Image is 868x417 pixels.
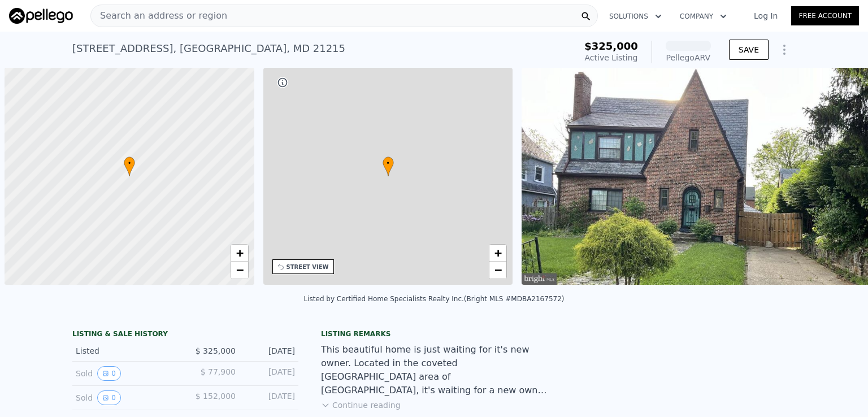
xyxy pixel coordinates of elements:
button: Continue reading [321,399,401,411]
span: $325,000 [584,40,638,52]
span: − [236,263,243,277]
button: Show Options [773,38,796,61]
span: • [383,158,394,168]
span: Active Listing [585,53,638,62]
div: This beautiful home is just waiting for it's new owner. Located in the coveted [GEOGRAPHIC_DATA] ... [321,343,547,397]
img: Pellego [9,8,73,24]
a: Free Account [791,6,859,25]
div: • [124,157,135,176]
div: Sold [76,366,176,381]
a: Zoom in [489,245,506,262]
div: LISTING & SALE HISTORY [72,329,298,341]
div: [DATE] [245,390,295,405]
div: Listing remarks [321,329,547,338]
span: $ 152,000 [196,392,236,401]
a: Log In [740,10,791,21]
button: Company [671,6,736,27]
div: [DATE] [245,345,295,357]
div: Sold [76,390,176,405]
div: [STREET_ADDRESS] , [GEOGRAPHIC_DATA] , MD 21215 [72,41,345,57]
div: • [383,157,394,176]
div: Listed by Certified Home Specialists Realty Inc. (Bright MLS #MDBA2167572) [304,295,565,303]
button: Solutions [600,6,671,27]
div: Listed [76,345,176,357]
span: $ 77,900 [201,367,236,376]
span: Search an address or region [91,9,227,23]
span: + [236,246,243,260]
a: Zoom out [231,262,248,279]
span: $ 325,000 [196,346,236,355]
span: • [124,158,135,168]
a: Zoom in [231,245,248,262]
a: Zoom out [489,262,506,279]
button: SAVE [729,40,769,60]
span: − [494,263,502,277]
span: + [494,246,502,260]
div: Pellego ARV [666,52,711,63]
div: [DATE] [245,366,295,381]
button: View historical data [97,366,121,381]
button: View historical data [97,390,121,405]
div: STREET VIEW [287,263,329,271]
